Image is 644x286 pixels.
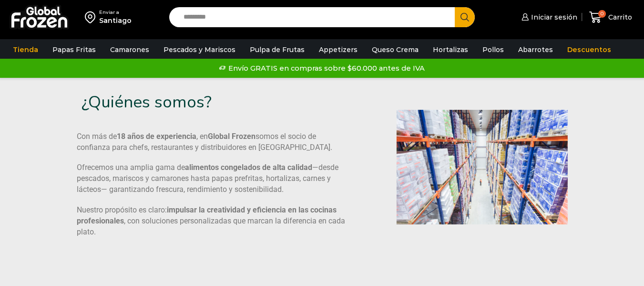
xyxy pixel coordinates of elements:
b: 18 años de experiencia [117,132,196,141]
button: Search button [455,7,475,27]
span: Iniciar sesión [529,12,577,22]
a: Hortalizas [428,41,473,59]
div: Santiago [99,16,132,25]
span: 0 [598,10,606,18]
a: Pulpa de Frutas [245,41,309,59]
div: Enviar a [99,9,132,16]
b: impulsar la creatividad y eficiencia en las cocinas profesionales [77,205,337,225]
b: alimentos congelados de alta calidad [185,163,312,172]
a: Papas Fritas [48,41,101,59]
p: Nuestro propósito es claro: , con soluciones personalizadas que marcan la diferencia en cada plato. [77,205,348,238]
a: Iniciar sesión [519,8,577,27]
a: Pescados y Mariscos [159,41,240,59]
p: Ofrecemos una amplia gama de —desde pescados, mariscos y camarones hasta papas prefritas, hortali... [77,162,348,195]
a: Tienda [8,41,43,59]
img: address-field-icon.svg [85,9,99,25]
b: Global Frozen [208,132,256,141]
span: Carrito [606,12,632,22]
a: Queso Crema [367,41,423,59]
p: Con más de , en somos el socio de confianza para chefs, restaurantes y distribuidores en [GEOGRAP... [77,131,348,153]
a: Appetizers [314,41,362,59]
a: Descuentos [562,41,616,59]
a: 0 Carrito [587,6,634,29]
a: Pollos [478,41,509,59]
h3: ¿Quiénes somos? [82,92,312,112]
a: Camarones [105,41,154,59]
a: Abarrotes [513,41,558,59]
